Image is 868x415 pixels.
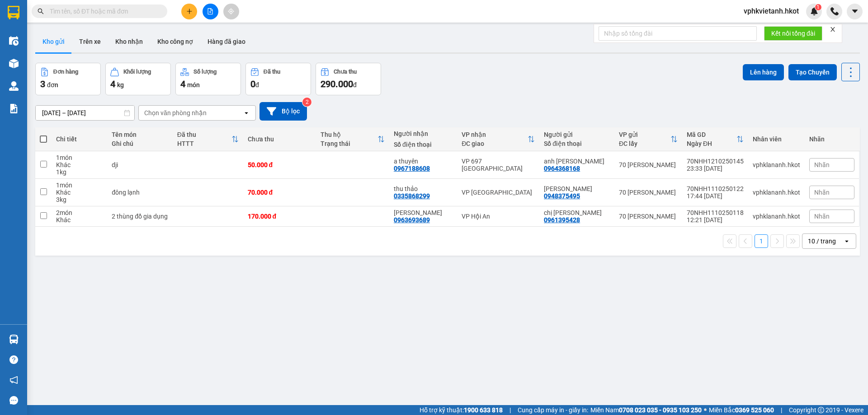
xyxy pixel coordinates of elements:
[687,185,744,192] div: 70NHH1110250122
[462,140,528,147] div: ĐC giao
[193,69,217,75] div: Số lượng
[9,59,19,68] img: warehouse-icon
[687,216,744,224] div: 12:21 [DATE]
[814,213,830,220] span: Nhãn
[599,26,757,41] input: Nhập số tổng đài
[743,64,784,80] button: Lên hàng
[544,209,610,216] div: chị thảo
[250,79,255,89] span: 0
[53,69,78,75] div: Đơn hàng
[544,131,610,138] div: Người gửi
[619,189,678,196] div: 70 [PERSON_NAME]
[110,79,115,89] span: 4
[614,127,682,151] th: Toggle SortBy
[815,4,821,10] sup: 1
[108,31,150,52] button: Kho nhận
[619,131,670,138] div: VP gửi
[544,216,580,224] div: 0961395428
[394,141,453,148] div: Số điện thoại
[50,6,156,16] input: Tìm tên, số ĐT hoặc mã đơn
[755,234,768,248] button: 1
[808,237,836,246] div: 10 / trang
[248,189,312,196] div: 70.000 đ
[394,216,430,224] div: 0963693689
[105,63,171,95] button: Khối lượng4kg
[462,213,535,220] div: VP Hội An
[809,135,854,143] div: Nhãn
[112,140,168,147] div: Ghi chú
[177,131,231,138] div: Đã thu
[687,158,744,165] div: 70NHH1210250145
[394,192,430,200] div: 0335868299
[736,5,806,17] span: vphkvietanh.hkot
[259,102,307,121] button: Bộ lọc
[619,161,678,168] div: 70 [PERSON_NAME]
[420,405,503,415] span: Hỗ trợ kỹ thuật:
[321,131,377,138] div: Thu hộ
[851,7,859,15] span: caret-down
[619,213,678,220] div: 70 [PERSON_NAME]
[245,63,311,95] button: Đã thu0đ
[687,140,736,147] div: Ngày ĐH
[544,192,580,200] div: 0948375495
[814,189,830,196] span: Nhãn
[36,106,134,120] input: Select a date range.
[709,405,774,415] span: Miền Bắc
[462,158,535,172] div: VP 697 [GEOGRAPHIC_DATA]
[248,213,312,220] div: 170.000 đ
[814,161,830,168] span: Nhãn
[544,140,610,147] div: Số điện thoại
[753,213,800,220] div: vphklananh.hkot
[464,406,503,414] strong: 1900 633 818
[112,189,168,196] div: đông lạnh
[753,135,800,143] div: Nhân viên
[228,8,234,14] span: aim
[764,26,822,41] button: Kết nối tổng đài
[248,135,312,143] div: Chưa thu
[180,79,185,89] span: 4
[843,238,850,245] svg: open
[302,98,311,107] sup: 2
[9,104,19,113] img: solution-icon
[394,185,453,192] div: thu thảo
[394,209,453,216] div: ngô ba duy
[56,209,103,216] div: 2 món
[223,4,239,19] button: aim
[9,376,18,384] span: notification
[753,189,800,196] div: vphklananh.hkot
[150,31,200,52] button: Kho công nợ
[123,69,151,75] div: Khối lượng
[72,31,108,52] button: Trên xe
[186,8,193,14] span: plus
[35,63,101,95] button: Đơn hàng3đơn
[56,182,103,189] div: 1 món
[9,81,19,91] img: warehouse-icon
[316,127,389,151] th: Toggle SortBy
[38,8,44,14] span: search
[200,31,253,52] button: Hàng đã giao
[818,407,824,413] span: copyright
[56,196,103,203] div: 3 kg
[264,69,280,75] div: Đã thu
[735,406,774,414] strong: 0369 525 060
[619,140,670,147] div: ĐC lấy
[544,185,610,192] div: thu huyền
[9,396,18,405] span: message
[544,165,580,172] div: 0964368168
[462,189,535,196] div: VP [GEOGRAPHIC_DATA]
[177,140,231,147] div: HTTT
[619,406,702,414] strong: 0708 023 035 - 0935 103 250
[9,355,18,364] span: question-circle
[316,63,381,95] button: Chưa thu290.000đ
[203,4,218,19] button: file-add
[173,127,243,151] th: Toggle SortBy
[321,79,353,89] span: 290.000
[8,6,19,19] img: logo-vxr
[590,405,702,415] span: Miền Nam
[518,405,588,415] span: Cung cấp máy in - giấy in:
[117,81,124,89] span: kg
[687,131,736,138] div: Mã GD
[810,7,818,15] img: icon-new-feature
[175,63,241,95] button: Số lượng4món
[40,79,45,89] span: 3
